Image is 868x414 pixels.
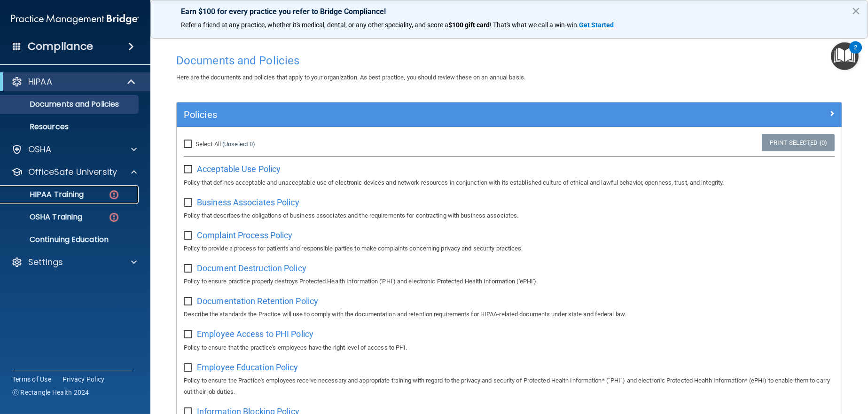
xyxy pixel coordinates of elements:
[6,100,134,109] p: Documents and Policies
[184,342,835,353] p: Policy to ensure that the practice's employees have the right level of access to PHI.
[12,388,89,397] span: Ⓒ Rectangle Health 2024
[181,21,448,29] span: Refer a friend at any practice, whether it's medical, dental, or any other speciality, and score a
[222,141,255,148] a: (Unselect 0)
[490,21,579,29] span: ! That's what we call a win-win.
[12,375,51,384] a: Terms of Use
[579,21,615,29] a: Get Started
[184,276,835,287] p: Policy to ensure practice properly destroys Protected Health Information ('PHI') and electronic P...
[176,74,525,81] span: Here are the documents and policies that apply to your organization. As best practice, you should...
[63,375,105,384] a: Privacy Policy
[197,263,306,273] span: Document Destruction Policy
[6,212,82,222] p: OSHA Training
[184,177,835,188] p: Policy that defines acceptable and unacceptable use of electronic devices and network resources i...
[108,189,120,201] img: danger-circle.6113f641.png
[6,122,134,132] p: Resources
[197,230,292,240] span: Complaint Process Policy
[28,166,117,178] p: OfficeSafe University
[184,141,195,148] input: Select All (Unselect 0)
[197,197,299,207] span: Business Associates Policy
[176,55,842,67] h4: Documents and Policies
[28,40,93,53] h4: Compliance
[11,144,137,155] a: OSHA
[852,3,860,18] button: Close
[181,7,837,16] p: Earn $100 for every practice you refer to Bridge Compliance!
[448,21,490,29] strong: $100 gift card
[6,235,134,244] p: Continuing Education
[28,76,52,87] p: HIPAA
[184,375,835,398] p: Policy to ensure the Practice's employees receive necessary and appropriate training with regard ...
[197,329,313,339] span: Employee Access to PHI Policy
[11,166,137,178] a: OfficeSafe University
[762,134,835,151] a: Print Selected (0)
[108,211,120,223] img: danger-circle.6113f641.png
[28,144,52,155] p: OSHA
[11,10,139,29] img: PMB logo
[184,210,835,221] p: Policy that describes the obligations of business associates and the requirements for contracting...
[28,257,63,268] p: Settings
[831,42,859,70] button: Open Resource Center, 2 new notifications
[197,362,298,372] span: Employee Education Policy
[579,21,614,29] strong: Get Started
[184,107,835,122] a: Policies
[6,190,84,199] p: HIPAA Training
[197,296,318,306] span: Documentation Retention Policy
[184,109,668,120] h5: Policies
[197,164,281,174] span: Acceptable Use Policy
[11,76,136,87] a: HIPAA
[11,257,137,268] a: Settings
[195,141,221,148] span: Select All
[184,309,835,320] p: Describe the standards the Practice will use to comply with the documentation and retention requi...
[854,47,857,60] div: 2
[184,243,835,254] p: Policy to provide a process for patients and responsible parties to make complaints concerning pr...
